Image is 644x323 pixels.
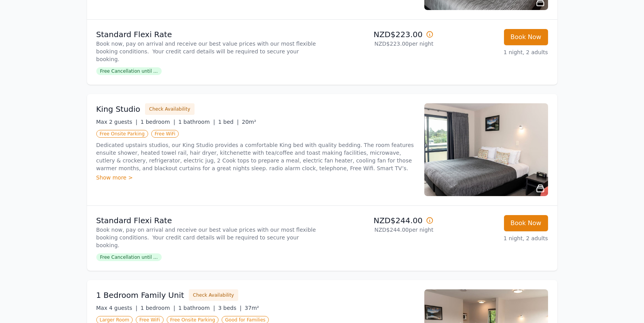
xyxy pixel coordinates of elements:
[504,29,548,45] button: Book Now
[218,305,242,311] span: 3 beds |
[140,119,175,125] span: 1 bedroom |
[178,119,215,125] span: 1 bathroom |
[96,226,319,249] p: Book now, pay on arrival and receive our best value prices with our most flexible booking conditi...
[504,215,548,231] button: Book Now
[325,40,434,48] p: NZD$223.00 per night
[96,29,319,40] p: Standard Flexi Rate
[96,119,138,125] span: Max 2 guests |
[218,119,239,125] span: 1 bed |
[96,290,184,301] h3: 1 Bedroom Family Unit
[145,103,195,115] button: Check Availability
[325,215,434,226] p: NZD$244.00
[96,253,162,261] span: Free Cancellation until ...
[178,305,215,311] span: 1 bathroom |
[325,29,434,40] p: NZD$223.00
[96,40,319,63] p: Book now, pay on arrival and receive our best value prices with our most flexible booking conditi...
[96,174,415,181] div: Show more >
[242,119,256,125] span: 20m²
[440,234,548,242] p: 1 night, 2 adults
[245,305,259,311] span: 37m²
[96,67,162,75] span: Free Cancellation until ...
[96,215,319,226] p: Standard Flexi Rate
[96,305,138,311] span: Max 4 guests |
[325,226,434,234] p: NZD$244.00 per night
[151,130,179,138] span: Free WiFi
[96,104,140,115] h3: King Studio
[440,48,548,56] p: 1 night, 2 adults
[189,289,238,301] button: Check Availability
[96,141,415,172] p: Dedicated upstairs studios, our King Studio provides a comfortable King bed with quality bedding....
[96,130,148,138] span: Free Onsite Parking
[140,305,175,311] span: 1 bedroom |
